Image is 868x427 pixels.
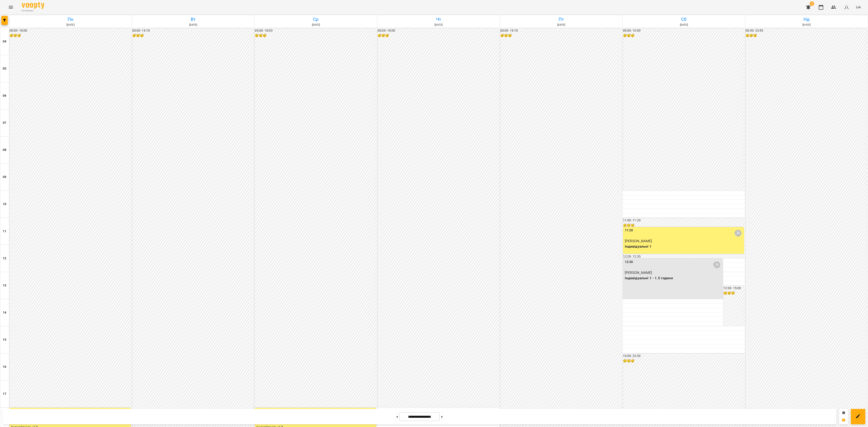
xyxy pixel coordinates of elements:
[3,120,6,125] h6: 07
[623,218,744,223] h6: 11:00 - 11:20
[3,202,6,207] h6: 10
[625,270,652,275] span: [PERSON_NAME]
[735,230,741,237] div: Ірина Коса
[843,4,850,10] img: avatar_s.png
[623,223,744,228] h6: 😴😴😴
[746,23,867,27] h6: [DATE]
[10,23,131,27] h6: [DATE]
[3,364,6,369] h6: 16
[723,286,744,291] h6: 13:30 - 15:00
[9,33,131,38] h6: 😴😴😴
[500,28,622,33] h6: 00:00 - 19:10
[22,9,44,12] span: For Business
[856,5,861,9] span: UA
[133,16,254,23] h6: Вт
[132,28,254,33] h6: 00:00 - 19:10
[623,359,744,364] h6: 😴😴😴
[377,28,499,33] h6: 00:00 - 18:00
[625,239,652,243] span: [PERSON_NAME]
[625,228,633,233] label: 11:20
[5,2,16,13] button: Menu
[3,66,6,71] h6: 05
[133,23,254,27] h6: [DATE]
[501,16,622,23] h6: Пт
[378,23,499,27] h6: [DATE]
[9,28,131,33] h6: 00:00 - 18:00
[3,39,6,44] h6: 04
[3,337,6,342] h6: 15
[623,33,744,38] h6: 😴😴😴
[625,260,633,265] label: 12:30
[713,261,720,268] div: Ірина Коса
[3,175,6,180] h6: 09
[745,28,867,33] h6: 00:00 - 23:59
[255,23,376,27] h6: [DATE]
[3,229,6,234] h6: 11
[255,28,376,33] h6: 00:00 - 18:00
[623,23,745,27] h6: [DATE]
[625,275,722,281] p: Індивідуальні 1 - 1.5 години
[255,16,376,23] h6: Ср
[3,392,6,396] h6: 17
[3,310,6,315] h6: 14
[623,354,744,359] h6: 16:00 - 23:59
[3,283,6,288] h6: 13
[501,23,622,27] h6: [DATE]
[378,16,499,23] h6: Чт
[3,93,6,98] h6: 06
[132,33,254,38] h6: 😴😴😴
[255,33,376,38] h6: 😴😴😴
[623,16,745,23] h6: Сб
[3,148,6,152] h6: 08
[623,254,744,259] h6: 12:20 - 12:30
[10,16,131,23] h6: Пн
[723,291,744,296] h6: 😴😴😴
[810,1,814,6] span: 4
[623,28,744,33] h6: 00:00 - 10:00
[22,2,44,9] img: Voopty Logo
[745,33,867,38] h6: 😴😴😴
[3,256,6,261] h6: 12
[625,244,743,249] p: Індивідуальні 1
[854,3,863,11] button: UA
[377,33,499,38] h6: 😴😴😴
[746,16,867,23] h6: Нд
[500,33,622,38] h6: 😴😴😴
